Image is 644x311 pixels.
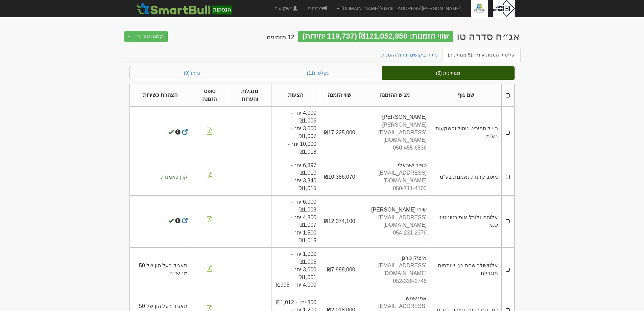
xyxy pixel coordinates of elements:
span: תאגיד בעל הון של 50 מ׳ ש״ח [139,263,188,276]
td: ₪7,988,000 [320,247,359,292]
th: מגבלות והערות [228,84,271,107]
div: 050-455-6536 [362,144,427,152]
div: 052-338-2746 [362,277,427,285]
div: [PERSON_NAME][EMAIL_ADDRESS][DOMAIN_NAME] [362,121,427,145]
th: הצהרת כשירות [129,84,191,107]
span: 3,000 יח׳ - ₪1,001 [291,267,316,280]
span: 1,500 יח׳ - ₪1,015 [291,230,316,243]
td: אלטשולר שחם נץ, שותפות מוגבלת [430,247,502,292]
span: 6,897 יח׳ - ₪1,010 [291,162,316,176]
div: [EMAIL_ADDRESS][DOMAIN_NAME] [362,214,427,229]
img: SmartBull Logo [135,2,234,15]
th: שם גוף [430,84,502,107]
th: הצעות [271,84,320,107]
button: קלוט הזמנות [133,31,168,42]
div: איציק טרגן [362,254,427,262]
img: pdf-file-icon.png [206,172,213,179]
img: pdf-file-icon.png [206,128,213,135]
div: ספיר ישראלי [362,162,427,170]
div: שווי הזמנות: ₪121,052,950 (119,737 יחידות) [298,31,453,42]
a: ניתוח ביקושים וניהול הזמנות [376,48,443,62]
h4: 12 מזמינים [267,34,294,41]
img: pdf-file-icon.png [206,265,213,272]
a: נדחו (0) [130,66,254,80]
th: מגיש ההזמנה [359,84,430,107]
td: ₪12,374,100 [320,195,359,247]
a: קליטת הזמנות אונליין(5 ממתינות) [443,48,521,62]
a: נקלטו (11) [254,66,382,80]
span: 3,000 יח׳ - ₪1,007 [291,126,316,139]
span: 800 יח׳ - ₪1,012 [276,299,316,305]
th: שווי הזמנה [320,84,359,107]
td: ₪17,225,000 [320,107,359,159]
div: [EMAIL_ADDRESS][DOMAIN_NAME] [362,169,427,185]
span: 4,000 יח׳ - ₪1,006 [291,110,316,124]
span: 4,800 יח׳ - ₪1,007 [291,215,316,228]
td: ₪10,356,070 [320,159,359,195]
span: קרן נאמנות [161,174,187,180]
span: 1,000 יח׳ - ₪1,005 [291,251,316,265]
td: אלוהה גלובל אופורטוניטיז ש.מ [430,195,502,247]
div: [PERSON_NAME] [362,113,427,121]
div: [EMAIL_ADDRESS][DOMAIN_NAME] [362,262,427,277]
span: 4,000 יח׳ - ₪995 [276,282,316,288]
div: אפי שמש [362,295,427,303]
div: 054-231-2376 [362,229,427,237]
img: pdf-file-icon.png [206,216,213,223]
td: מיטב קרנות נאמנות בע"מ [430,159,502,195]
td: ר.י.ל ספיריט ניהול והשקעות בע"מ [430,107,502,159]
span: 10,000 יח׳ - ₪1,018 [288,141,316,155]
span: 6,000 יח׳ - ₪1,003 [291,199,316,213]
th: טופס הזמנה [191,84,228,107]
div: בתי זיקוק לנפט בעמ - אג״ח (סדרה טו) - הנפקה לציבור [457,31,520,42]
a: ממתינות (5) [382,66,515,80]
div: שירי [PERSON_NAME] [362,206,427,214]
span: (5 ממתינות) [448,52,472,58]
span: 3,340 יח׳ - ₪1,015 [291,178,316,191]
div: 050-711-4100 [362,185,427,193]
